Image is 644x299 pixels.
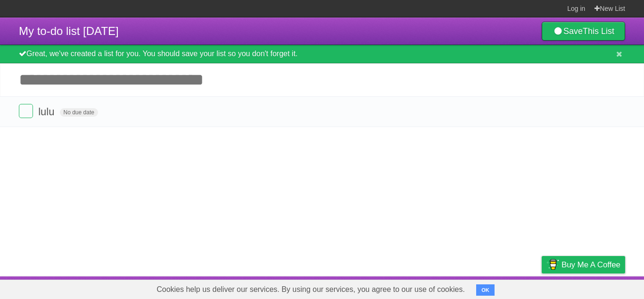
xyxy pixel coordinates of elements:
a: Buy me a coffee [542,256,625,273]
a: SaveThis List [542,22,625,41]
span: lulu [38,106,57,118]
a: About [416,279,436,297]
a: Developers [447,279,486,297]
span: Buy me a coffee [561,256,620,273]
a: Privacy [529,279,554,297]
b: This List [583,26,614,36]
a: Terms [497,279,518,297]
span: Cookies help us deliver our services. By using our services, you agree to our use of cookies. [147,280,474,299]
img: Buy me a coffee [546,256,559,273]
a: Suggest a feature [566,279,625,297]
span: No due date [60,108,98,117]
button: OK [476,284,495,296]
label: Done [19,104,33,118]
span: My to-do list [DATE] [19,25,119,37]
